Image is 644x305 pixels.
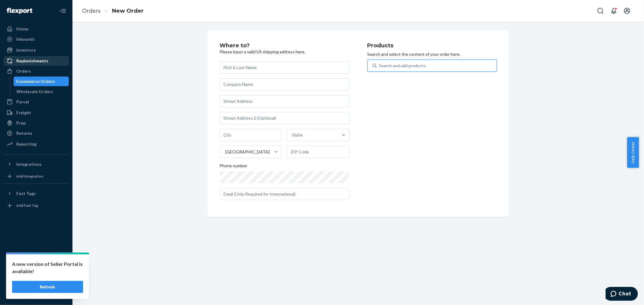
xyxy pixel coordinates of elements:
a: Add Integration [4,171,69,181]
h2: Products [367,43,497,49]
div: Home [16,26,28,32]
a: Ecommerce Orders [14,77,69,86]
div: Reporting [16,141,37,147]
iframe: Opens a widget where you can chat to one of our agents [606,287,638,302]
a: Freight [4,108,69,118]
a: Orders [82,8,101,14]
input: ZIP Code [287,146,349,158]
a: Inbounds [4,34,69,44]
button: Help Center [627,137,639,168]
input: First & Last Name [220,61,349,74]
div: Parcel [16,99,29,105]
div: Inbounds [16,36,35,42]
div: Inventory [16,47,36,53]
div: Fast Tags [16,190,36,197]
a: Replenishments [4,56,69,66]
a: Returns [4,128,69,138]
a: Settings [4,257,69,267]
a: Parcel [4,97,69,107]
input: Email (Only Required for International) [220,188,349,200]
button: Open Search Box [594,5,607,17]
ol: breadcrumbs [77,2,149,20]
a: Help Center [4,278,69,288]
button: Fast Tags [4,189,69,198]
h2: Where to? [220,43,349,49]
button: Close Navigation [57,5,69,17]
input: Company Name [220,78,349,90]
a: New Order [112,8,144,14]
div: Wholesale Orders [17,89,53,95]
input: [GEOGRAPHIC_DATA] [225,149,226,155]
input: City [220,129,282,141]
a: Reporting [4,139,69,149]
div: Freight [16,110,31,116]
div: Add Fast Tag [16,203,38,208]
p: Search and select the content of your order here. [367,51,497,57]
button: Open account menu [621,5,633,17]
div: Prep [16,120,26,126]
a: Home [4,24,69,34]
input: Street Address [220,95,349,107]
a: Orders [4,66,69,76]
div: Add Integration [16,174,43,179]
p: A new version of Seller Portal is available! [12,260,83,275]
p: Please input a valid US shipping address here. [220,49,349,55]
div: Integrations [16,161,42,167]
a: Wholesale Orders [14,87,69,96]
button: Talk to Support [4,268,69,277]
button: Open notifications [608,5,620,17]
div: Replenishments [16,58,48,64]
input: Street Address 2 (Optional) [220,112,349,124]
div: Orders [16,68,31,74]
div: [GEOGRAPHIC_DATA] [226,149,270,155]
button: Give Feedback [4,288,69,298]
a: Inventory [4,45,69,55]
span: Phone number [220,163,248,171]
div: Returns [16,130,32,136]
div: State [292,132,303,138]
img: Flexport logo [7,8,32,14]
button: Integrations [4,159,69,169]
a: Add Fast Tag [4,201,69,210]
a: Prep [4,118,69,128]
div: Search and add products [379,63,426,69]
button: Refresh [12,281,83,293]
div: Ecommerce Orders [17,78,55,84]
